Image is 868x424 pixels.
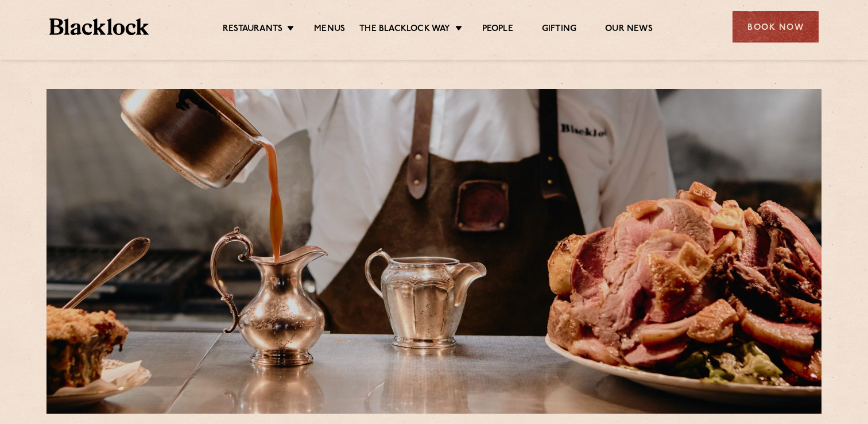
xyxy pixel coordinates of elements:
[733,11,819,43] div: Book Now
[359,24,450,36] a: The Blacklock Way
[223,24,282,36] a: Restaurants
[49,18,149,35] img: BL_Textured_Logo-footer-cropped.svg
[314,24,345,36] a: Menus
[482,24,513,36] a: People
[605,24,653,36] a: Our News
[542,24,576,36] a: Gifting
